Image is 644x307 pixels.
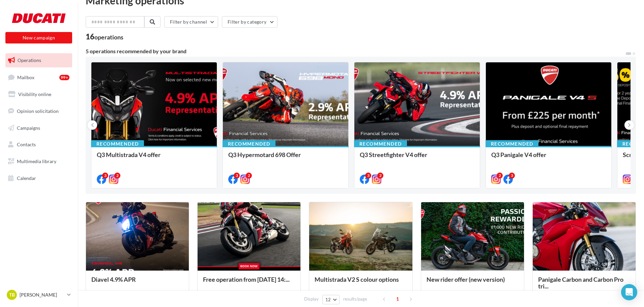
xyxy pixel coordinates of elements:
button: 12 [322,295,340,304]
a: Mailbox99+ [4,70,74,85]
a: Operations [4,53,74,67]
div: 99+ [59,75,69,80]
a: Multimedia library [4,154,74,168]
a: Campaigns [4,121,74,135]
span: Free operation from [DATE] 14:... [203,276,290,283]
div: Recommended [223,140,275,148]
a: Visibility online [4,87,74,101]
div: Recommended [91,140,144,148]
div: 5 operations recommended by your brand [86,49,625,54]
div: 3 [102,173,108,179]
p: [PERSON_NAME] [20,291,64,298]
div: 2 [246,173,252,179]
span: Opinion solicitation [17,108,59,114]
span: Q3 Hypermotard 698 Offer [228,151,301,158]
span: Multimedia library [17,158,56,164]
span: Calendar [17,175,36,181]
span: Q3 Panigale V4 offer [491,151,546,158]
button: New campaign [5,32,72,43]
button: Filter by category [222,16,277,28]
span: Operations [18,57,41,63]
span: Contacts [17,142,36,147]
a: Opinion solicitation [4,104,74,118]
div: Open Intercom Messenger [621,284,637,300]
span: Multistrada V2 S colour options [315,276,399,283]
span: Q3 Streetfighter V4 offer [360,151,427,158]
div: 2 [497,173,503,179]
span: results/page [343,296,367,302]
a: TB [PERSON_NAME] [5,288,72,301]
div: 3 [509,173,515,179]
span: Diavel 4.9% APR [91,276,136,283]
span: Mailbox [17,74,34,80]
span: 1 [392,294,403,304]
div: 2 [114,173,120,179]
span: 12 [325,297,331,302]
span: Campaigns [17,125,40,130]
span: Q3 Multistrada V4 offer [97,151,160,158]
div: 16 [86,33,123,40]
span: Display [304,296,319,302]
div: Recommended [486,140,538,148]
div: 2 [377,173,383,179]
span: Visibility online [18,91,51,97]
a: Contacts [4,137,74,152]
button: Filter by channel [164,16,218,28]
div: 3 [234,173,240,179]
span: Panigale Carbon and Carbon Pro tri... [538,276,623,290]
div: 3 [365,173,371,179]
div: operations [94,34,123,40]
span: New rider offer (new version) [427,276,505,283]
span: TB [9,291,15,298]
a: Calendar [4,171,74,185]
div: Recommended [354,140,407,148]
